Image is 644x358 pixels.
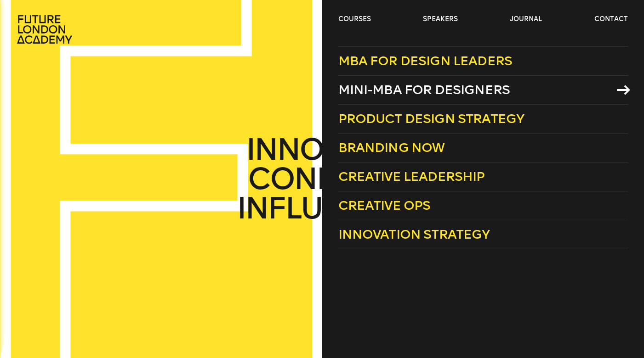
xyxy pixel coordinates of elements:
span: MBA for Design Leaders [338,53,513,68]
a: contact [594,15,628,24]
a: MBA for Design Leaders [338,46,628,76]
span: Branding Now [338,140,445,155]
a: speakers [423,15,458,24]
a: Mini-MBA for Designers [338,76,628,105]
span: Product Design Strategy [338,111,524,126]
span: Creative Ops [338,198,431,213]
a: Innovation Strategy [338,220,628,249]
a: Branding Now [338,134,628,162]
a: Creative Leadership [338,162,628,191]
span: Creative Leadership [338,169,485,184]
a: Creative Ops [338,191,628,220]
span: Mini-MBA for Designers [338,82,510,97]
a: Product Design Strategy [338,105,628,134]
a: courses [338,15,371,24]
a: journal [510,15,542,24]
span: Innovation Strategy [338,227,490,242]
